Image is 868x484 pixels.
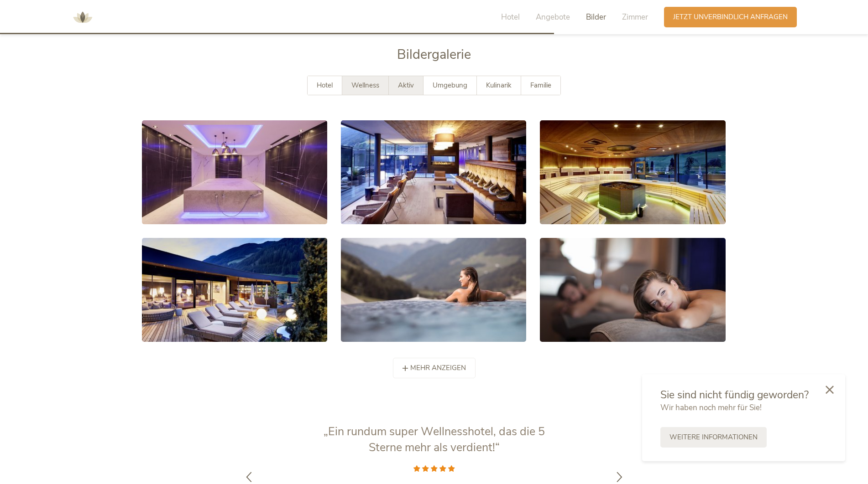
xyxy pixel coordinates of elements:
[69,4,96,31] img: AMONTI & LUNARIS Wellnessresort
[530,81,551,90] span: Familie
[660,427,767,448] a: Weitere Informationen
[622,12,648,22] span: Zimmer
[398,81,414,90] span: Aktiv
[324,424,545,455] span: „Ein rundum super Wellnesshotel, das die 5 Sterne mehr als verdient!“
[669,433,758,442] span: Weitere Informationen
[501,12,520,22] span: Hotel
[317,81,333,90] span: Hotel
[69,14,96,20] a: AMONTI & LUNARIS Wellnessresort
[536,12,570,22] span: Angebote
[410,363,466,373] span: mehr anzeigen
[586,12,606,22] span: Bilder
[397,46,471,63] span: Bildergalerie
[660,388,809,402] span: Sie sind nicht fündig geworden?
[673,12,788,22] span: Jetzt unverbindlich anfragen
[486,81,512,90] span: Kulinarik
[351,81,379,90] span: Wellness
[660,402,762,413] span: Wir haben noch mehr für Sie!
[433,81,467,90] span: Umgebung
